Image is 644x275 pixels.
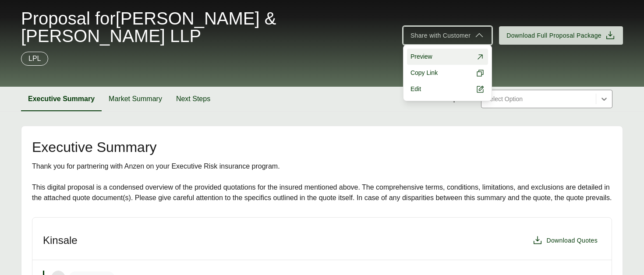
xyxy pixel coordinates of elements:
[21,10,393,45] span: Proposal for [PERSON_NAME] & [PERSON_NAME] LLP
[410,52,432,61] span: Preview
[410,68,438,78] span: Copy Link
[407,49,488,65] a: Preview
[28,53,41,64] p: LPL
[32,161,612,203] div: Thank you for partnering with Anzen on your Executive Risk insurance program. This digital propos...
[499,26,623,45] button: Download Full Proposal Package
[410,31,471,40] span: Share with Customer
[410,85,421,94] span: Edit
[169,87,217,111] button: Next Steps
[403,26,492,45] button: Share with Customer
[21,87,102,111] button: Executive Summary
[32,140,612,154] h2: Executive Summary
[529,232,601,249] button: Download Quotes
[43,234,78,247] h3: Kinsale
[407,65,488,81] button: Copy Link
[102,87,169,111] button: Market Summary
[506,31,602,40] span: Download Full Proposal Package
[407,81,488,97] a: Edit
[546,236,598,245] span: Download Quotes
